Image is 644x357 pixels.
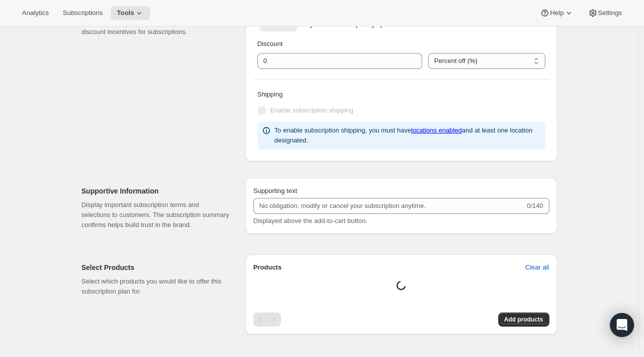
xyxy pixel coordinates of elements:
[63,9,103,17] span: Subscriptions
[57,6,109,20] button: Subscriptions
[550,9,563,17] span: Help
[598,9,622,17] span: Settings
[534,6,579,20] button: Help
[253,262,281,272] p: Products
[610,313,634,337] div: Open Intercom Messenger
[257,53,407,69] input: 10
[253,198,525,214] input: No obligation, modify or cancel your subscription anytime.
[22,9,49,17] span: Analytics
[257,39,545,49] p: Discount
[16,6,55,20] button: Analytics
[82,262,229,272] h2: Select Products
[82,186,229,196] h2: Supportive Information
[82,200,229,230] p: Display important subscription terms and selections to customers. The subscription summary confir...
[582,6,628,20] button: Settings
[117,9,134,17] span: Tools
[253,312,281,326] nav: Pagination
[274,125,541,145] p: To enable subscription shipping, you must have and at least one location designated.
[257,89,545,99] p: Shipping
[519,259,555,275] button: Clear all
[82,17,229,37] p: Reward your customers for their loyalty by offering discount incentives for subscriptions.
[253,217,368,224] span: Displayed above the add-to-cart button.
[111,6,150,20] button: Tools
[498,312,549,326] button: Add products
[525,262,549,272] span: Clear all
[504,315,543,323] span: Add products
[82,276,229,296] p: Select which products you would like to offer this subscription plan for.
[270,106,354,114] span: Enable subscription shipping
[411,126,462,134] a: locations enabled
[253,187,297,194] span: Supporting text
